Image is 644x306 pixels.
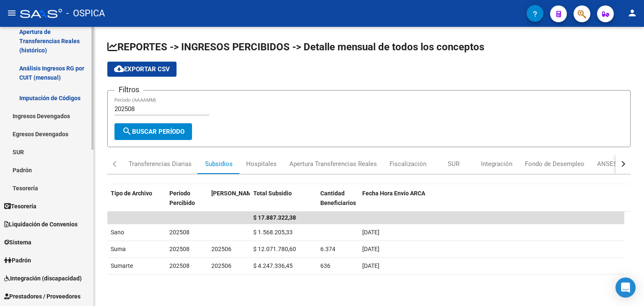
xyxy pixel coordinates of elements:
[211,262,231,269] span: 202506
[7,8,17,18] mat-icon: menu
[627,8,637,18] mat-icon: person
[211,190,257,197] span: [PERSON_NAME]
[114,65,170,73] span: Exportar CSV
[129,159,192,169] div: Transferencias Diarias
[169,246,190,252] span: 202508
[253,190,292,197] span: Total Subsidio
[253,246,296,252] span: $ 12.071.780,60
[4,256,31,265] span: Padrón
[362,262,379,269] span: [DATE]
[253,214,296,221] span: $ 17.887.322,38
[362,246,379,252] span: [DATE]
[4,220,78,229] span: Liquidación de Convenios
[111,262,133,269] span: Sumarte
[208,184,250,221] datatable-header-cell: Período Devengado
[246,159,277,169] div: Hospitales
[169,229,190,236] span: 202508
[107,41,484,53] span: REPORTES -> INGRESOS PERCIBIDOS -> Detalle mensual de todos los conceptos
[114,123,192,140] button: Buscar Período
[253,229,293,236] span: $ 1.568.205,33
[107,62,177,77] button: Exportar CSV
[390,159,426,169] div: Fiscalización
[615,277,636,298] div: Open Intercom Messenger
[481,159,512,169] div: Integración
[122,128,184,135] span: Buscar Período
[362,229,379,236] span: [DATE]
[4,292,80,301] span: Prestadores / Proveedores
[111,190,152,197] span: Tipo de Archivo
[289,159,377,169] div: Apertura Transferencias Reales
[448,159,460,169] div: SUR
[111,229,124,236] span: Sano
[169,190,195,206] span: Período Percibido
[66,4,105,23] span: - OSPICA
[320,262,330,269] span: 636
[359,184,624,221] datatable-header-cell: Fecha Hora Envío ARCA
[525,159,584,169] div: Fondo de Desempleo
[111,246,126,252] span: Suma
[166,184,208,221] datatable-header-cell: Período Percibido
[211,246,231,252] span: 202506
[169,262,190,269] span: 202508
[205,159,233,169] div: Subsidios
[4,202,36,211] span: Tesorería
[114,64,124,74] mat-icon: cloud_download
[320,190,356,206] span: Cantidad Beneficiarios
[122,126,132,136] mat-icon: search
[4,238,31,247] span: Sistema
[317,184,359,221] datatable-header-cell: Cantidad Beneficiarios
[320,246,335,252] span: 6.374
[107,184,166,221] datatable-header-cell: Tipo de Archivo
[362,190,425,197] span: Fecha Hora Envío ARCA
[4,274,82,283] span: Integración (discapacidad)
[114,84,143,96] h3: Filtros
[253,262,293,269] span: $ 4.247.336,45
[250,184,317,221] datatable-header-cell: Total Subsidio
